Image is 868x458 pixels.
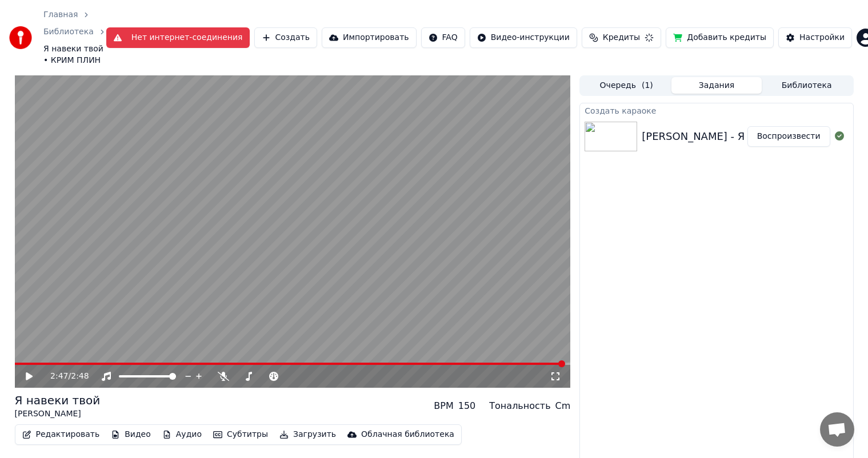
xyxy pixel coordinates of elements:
[209,427,273,443] button: Субтитры
[43,9,78,21] a: Главная
[15,392,101,408] div: Я навеки твой
[582,27,661,48] button: Кредиты
[106,27,250,48] button: Нет интернет-соединения
[799,32,845,43] div: Настройки
[106,427,155,443] button: Видео
[43,26,94,38] a: Библиотека
[71,371,89,382] span: 2:48
[470,27,577,48] button: Видео-инструкции
[580,103,853,117] div: Создать караоке
[820,412,854,447] div: Открытый чат
[275,427,341,443] button: Загрузить
[254,27,317,48] button: Создать
[9,26,32,49] img: youka
[642,128,814,144] div: [PERSON_NAME] - Я навеки твой
[421,27,465,48] button: FAQ
[642,80,653,91] span: ( 1 )
[434,399,453,413] div: BPM
[50,371,68,382] span: 2:47
[555,399,571,413] div: Cm
[158,427,206,443] button: Аудио
[458,399,476,413] div: 150
[489,399,550,413] div: Тональность
[50,371,78,382] div: /
[778,27,852,48] button: Настройки
[15,408,101,420] div: [PERSON_NAME]
[666,27,774,48] button: Добавить кредиты
[603,32,640,43] span: Кредиты
[322,27,417,48] button: Импортировать
[747,126,830,147] button: Воспроизвести
[43,9,106,66] nav: breadcrumb
[43,43,106,66] span: Я навеки твой • КРИМ ПЛИН
[762,77,852,94] button: Библиотека
[671,77,762,94] button: Задания
[581,77,671,94] button: Очередь
[18,427,105,443] button: Редактировать
[361,429,454,440] div: Облачная библиотека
